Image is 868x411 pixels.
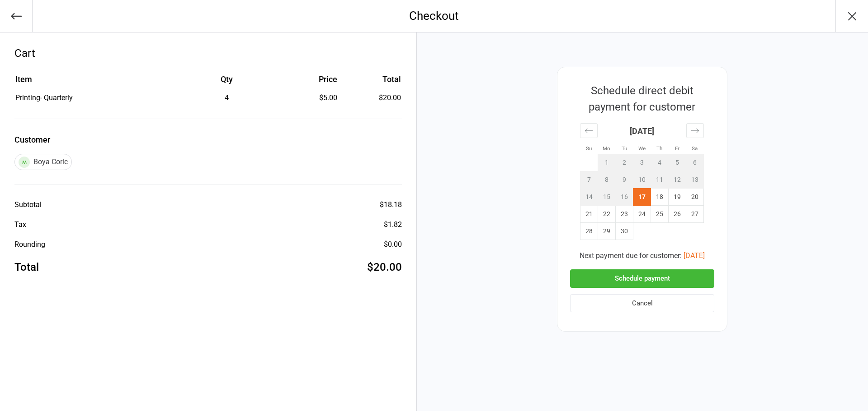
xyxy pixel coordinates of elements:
div: Schedule direct debit payment for customer [570,83,714,115]
div: 4 [172,92,282,103]
div: Next payment due for customer: [570,250,714,261]
div: Calendar [570,115,714,250]
td: Not available. Thursday, September 4, 2025 [651,154,669,171]
div: Move backward to switch to the previous month. [580,123,598,138]
button: [DATE] [684,250,705,261]
td: $20.00 [341,92,401,103]
small: Sa [692,145,698,152]
div: Boya Coric [14,154,72,170]
td: Not available. Sunday, September 7, 2025 [580,171,598,189]
td: Wednesday, September 24, 2025 [633,206,651,223]
td: Friday, September 19, 2025 [669,189,686,206]
strong: [DATE] [630,126,654,136]
td: Not available. Tuesday, September 9, 2025 [616,171,633,189]
small: Tu [622,145,627,152]
div: $1.82 [384,219,402,230]
span: Printing- Quarterly [15,93,73,102]
td: Not available. Monday, September 8, 2025 [598,171,616,189]
td: Not available. Wednesday, September 10, 2025 [633,171,651,189]
td: Not available. Friday, September 5, 2025 [669,154,686,171]
div: $20.00 [367,259,402,275]
td: Friday, September 26, 2025 [669,206,686,223]
div: Total [14,259,39,275]
td: Saturday, September 27, 2025 [686,206,704,223]
td: Sunday, September 21, 2025 [580,206,598,223]
td: Not available. Tuesday, September 2, 2025 [616,154,633,171]
td: Not available. Thursday, September 11, 2025 [651,171,669,189]
td: Not available. Tuesday, September 16, 2025 [616,189,633,206]
label: Customer [14,134,402,146]
td: Saturday, September 20, 2025 [686,189,704,206]
td: Monday, September 22, 2025 [598,206,616,223]
td: Not available. Monday, September 15, 2025 [598,189,616,206]
td: Thursday, September 18, 2025 [651,189,669,206]
div: $18.18 [380,199,402,210]
div: Move forward to switch to the next month. [686,123,704,138]
div: Rounding [14,239,45,250]
div: $5.00 [283,92,337,103]
button: Schedule payment [570,269,714,288]
button: Cancel [570,294,714,313]
small: Su [586,145,592,152]
div: $0.00 [384,239,402,250]
td: Not available. Saturday, September 6, 2025 [686,154,704,171]
td: Selected. Wednesday, September 17, 2025 [633,189,651,206]
small: Fr [675,145,679,152]
td: Not available. Saturday, September 13, 2025 [686,171,704,189]
th: Item [15,73,171,92]
th: Qty [172,73,282,92]
td: Tuesday, September 23, 2025 [616,206,633,223]
div: Cart [14,45,402,61]
small: We [638,145,646,152]
td: Not available. Wednesday, September 3, 2025 [633,154,651,171]
td: Sunday, September 28, 2025 [580,223,598,240]
small: Th [656,145,662,152]
td: Thursday, September 25, 2025 [651,206,669,223]
div: Subtotal [14,199,42,210]
div: Price [283,73,337,85]
small: Mo [603,145,610,152]
td: Not available. Friday, September 12, 2025 [669,171,686,189]
td: Not available. Monday, September 1, 2025 [598,154,616,171]
td: Monday, September 29, 2025 [598,223,616,240]
td: Not available. Sunday, September 14, 2025 [580,189,598,206]
td: Tuesday, September 30, 2025 [616,223,633,240]
div: Tax [14,219,26,230]
th: Total [341,73,401,92]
